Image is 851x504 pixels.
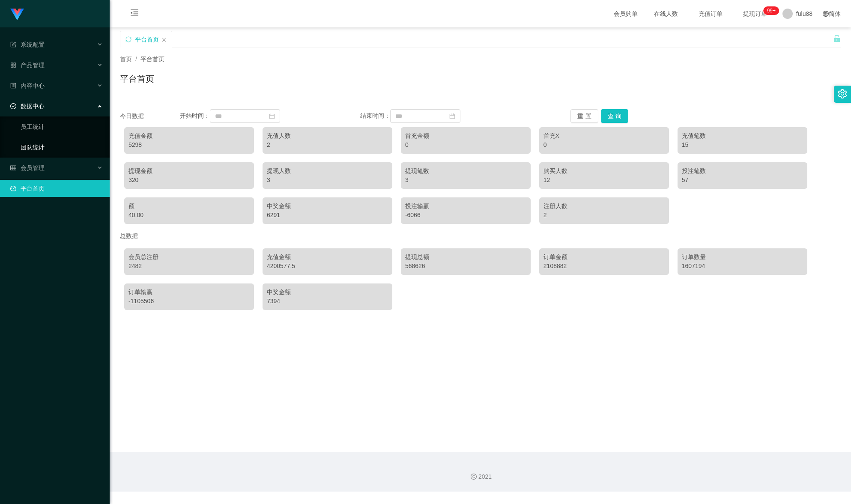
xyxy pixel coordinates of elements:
[543,262,567,269] font: 2108882
[601,109,629,123] button: 查询
[405,253,429,260] font: 提现总额
[543,253,567,260] font: 订单金额
[21,82,45,89] font: 内容中心
[743,10,767,17] font: 提现订单
[21,118,103,135] a: 员工统计
[21,62,45,69] font: 产品管理
[120,233,138,239] font: 总数据
[471,474,477,480] i: 图标：版权
[125,36,131,42] i: 图标：同步
[829,10,841,17] font: 简体
[267,289,291,295] font: 中奖金额
[10,83,16,89] i: 图标：个人资料
[267,141,270,148] font: 2
[161,37,167,42] i: 图标： 关闭
[267,212,280,218] font: 6291
[405,262,425,269] font: 568626
[570,109,598,123] button: 重置
[128,262,142,269] font: 2482
[682,262,705,269] font: 1607194
[267,132,291,139] font: 充值人数
[269,113,275,119] i: 图标：日历
[128,176,138,183] font: 320
[543,176,550,183] font: 12
[654,10,678,17] font: 在线人数
[267,203,291,209] font: 中奖金额
[10,42,16,48] i: 图标： 表格
[823,11,829,17] i: 图标: 全球
[405,167,429,174] font: 提现笔数
[120,0,149,28] i: 图标: 菜单折叠
[10,103,16,109] i: 图标: 检查-圆圈-o
[21,103,45,110] font: 数据中心
[543,141,547,148] font: 0
[543,212,547,218] font: 2
[128,167,152,174] font: 提现金额
[405,203,429,209] font: 投注输赢
[10,62,16,68] i: 图标: appstore-o
[10,9,24,21] img: logo.9652507e.png
[267,167,291,174] font: 提现人数
[682,167,706,174] font: 投注笔数
[120,113,144,119] font: 今日数据
[682,132,706,139] font: 充值笔数
[135,36,159,43] font: 平台首页
[682,253,706,260] font: 订单数量
[267,253,291,260] font: 充值金额
[267,298,280,304] font: 7394
[180,112,210,119] font: 开始时间：
[128,212,143,218] font: 40.00
[543,132,559,139] font: 首充X
[543,203,567,209] font: 注册人数
[128,203,134,209] font: 额
[128,298,154,304] font: -1105506
[796,10,812,17] font: fulu88
[128,141,142,148] font: 5298
[128,253,158,260] font: 会员总注册
[120,74,154,84] font: 平台首页
[682,176,689,183] font: 57
[120,56,132,63] font: 首页
[405,132,429,139] font: 首充金额
[764,6,779,15] sup: 321
[699,10,723,17] font: 充值订单
[449,113,455,119] i: 图标：日历
[833,35,841,42] i: 图标： 解锁
[405,176,409,183] font: 3
[478,473,492,480] font: 2021
[360,112,390,119] font: 结束时间：
[267,176,270,183] font: 3
[135,56,137,63] font: /
[267,262,295,269] font: 4200577.5
[767,8,776,14] font: 99+
[543,167,567,174] font: 购买人数
[21,139,103,156] a: 团队统计
[128,289,152,295] font: 订单输赢
[21,164,45,171] font: 会员管理
[10,165,16,171] i: 图标： 表格
[405,141,409,148] font: 0
[682,141,689,148] font: 15
[128,132,152,139] font: 充值金额
[838,89,847,98] i: 图标：设置
[614,10,638,17] font: 会员购单
[140,56,164,63] font: 平台首页
[10,180,103,197] a: 图标：仪表板平台首页
[405,212,421,218] font: -6066
[21,41,45,48] font: 系统配置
